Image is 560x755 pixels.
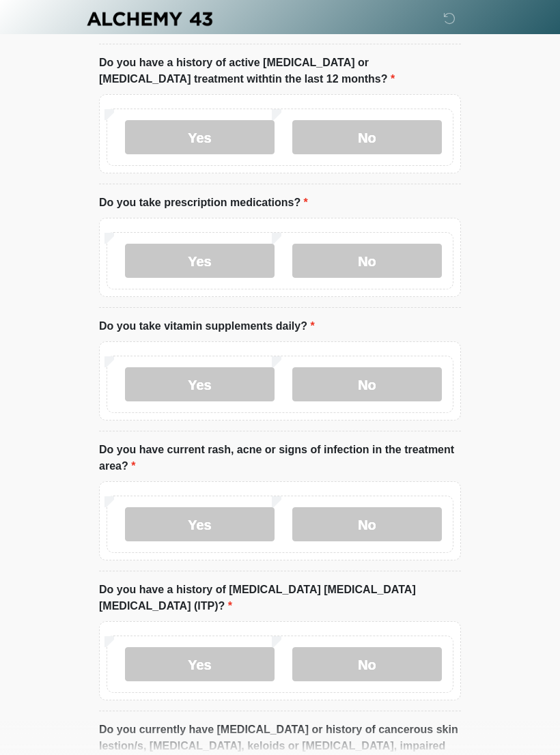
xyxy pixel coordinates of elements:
[125,507,275,541] label: Yes
[99,55,461,87] label: Do you have a history of active [MEDICAL_DATA] or [MEDICAL_DATA] treatment withtin the last 12 mo...
[99,442,461,474] label: Do you have current rash, acne or signs of infection in the treatment area?
[85,10,214,27] img: Alchemy 43 Logo
[125,647,275,681] label: Yes
[292,244,442,278] label: No
[125,367,275,401] label: Yes
[99,195,308,211] label: Do you take prescription medications?
[99,582,461,614] label: Do you have a history of [MEDICAL_DATA] [MEDICAL_DATA] [MEDICAL_DATA] (ITP)?
[292,367,442,401] label: No
[292,120,442,154] label: No
[99,318,315,334] label: Do you take vitamin supplements daily?
[292,507,442,541] label: No
[125,244,275,278] label: Yes
[292,647,442,681] label: No
[125,120,275,154] label: Yes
